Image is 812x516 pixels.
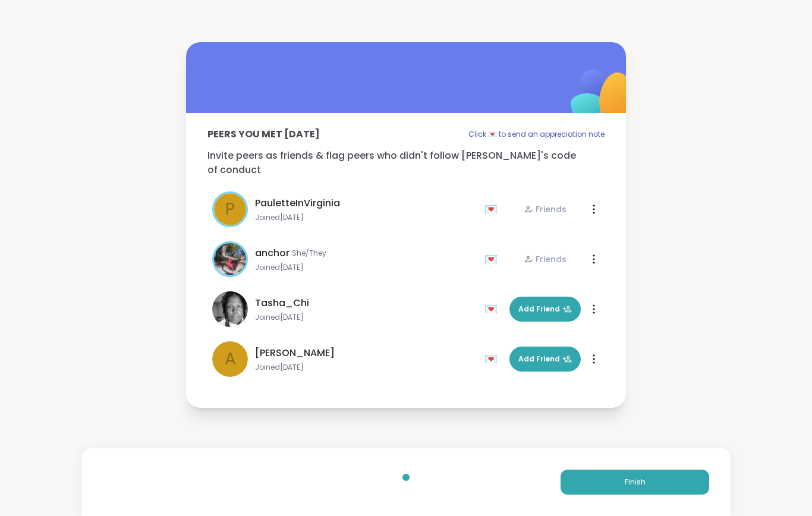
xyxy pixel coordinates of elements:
span: Joined [DATE] [255,363,477,372]
p: Invite peers as friends & flag peers who didn't follow [PERSON_NAME]'s code of conduct [207,149,605,177]
button: Finish [561,470,709,495]
div: 💌 [484,200,502,219]
button: Add Friend [509,347,581,372]
p: Click 💌 to send an appreciation note [468,127,605,141]
span: Add Friend [518,354,572,364]
span: Add Friend [518,304,572,314]
span: anchor [255,246,289,260]
span: Joined [DATE] [255,263,477,272]
div: Friends [524,203,566,215]
span: PauletteInVirginia [255,196,340,210]
span: Finish [625,477,646,487]
img: Tasha_Chi [212,291,248,327]
span: Tasha_Chi [255,296,309,310]
span: She/They [292,248,326,258]
img: anchor [214,243,246,275]
span: Joined [DATE] [255,213,477,222]
div: 💌 [484,250,502,269]
button: Add Friend [509,297,581,322]
span: P [225,197,235,222]
span: Joined [DATE] [255,313,477,322]
div: 💌 [484,300,502,319]
p: Peers you met [DATE] [207,127,320,141]
img: ShareWell Logomark [543,39,661,157]
div: 💌 [484,350,502,369]
span: [PERSON_NAME] [255,346,335,360]
span: a [225,347,236,372]
div: Friends [524,253,566,265]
